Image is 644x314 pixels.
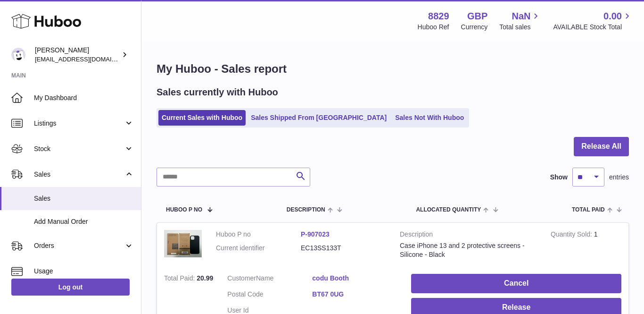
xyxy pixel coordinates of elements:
[216,244,301,253] dt: Current identifier
[11,48,25,62] img: commandes@kpmatech.com
[166,207,202,213] span: Huboo P no
[227,274,256,282] span: Customer
[34,194,134,203] span: Sales
[164,230,202,257] img: 88291701543385.png
[227,274,312,285] dt: Name
[11,279,130,296] a: Log out
[416,207,481,213] span: ALLOCATED Quantity
[312,274,397,283] a: codu Booth
[157,86,278,99] h2: Sales currently with Huboo
[499,10,541,32] a: NaN Total sales
[572,207,605,213] span: Total paid
[287,207,325,213] span: Description
[248,110,390,126] a: Sales Shipped From [GEOGRAPHIC_DATA]
[467,10,487,23] strong: GBP
[301,244,386,253] dd: EC13SS133T
[34,217,134,226] span: Add Manual Order
[34,170,124,179] span: Sales
[34,144,124,153] span: Stock
[158,110,246,126] a: Current Sales with Huboo
[216,230,301,239] dt: Huboo P no
[411,274,621,293] button: Cancel
[603,10,622,23] span: 0.00
[499,23,541,32] span: Total sales
[34,93,134,102] span: My Dashboard
[428,10,449,23] strong: 8829
[551,230,594,240] strong: Quantity Sold
[35,46,120,64] div: [PERSON_NAME]
[550,173,568,182] label: Show
[400,241,537,259] div: Case iPhone 13 and 2 protective screens - Silicone - Black
[312,290,397,299] a: BT67 0UG
[512,10,530,23] span: NaN
[400,230,537,241] strong: Description
[301,230,330,238] a: P-907023
[544,223,628,267] td: 1
[461,23,488,32] div: Currency
[418,23,449,32] div: Huboo Ref
[392,110,467,126] a: Sales Not With Huboo
[157,61,629,76] h1: My Huboo - Sales report
[553,23,633,32] span: AVAILABLE Stock Total
[164,274,197,284] strong: Total Paid
[34,241,124,250] span: Orders
[553,10,633,32] a: 0.00 AVAILABLE Stock Total
[197,274,213,282] span: 20.99
[34,267,134,276] span: Usage
[34,119,124,128] span: Listings
[35,55,139,63] span: [EMAIL_ADDRESS][DOMAIN_NAME]
[227,290,312,301] dt: Postal Code
[609,173,629,182] span: entries
[574,137,629,156] button: Release All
